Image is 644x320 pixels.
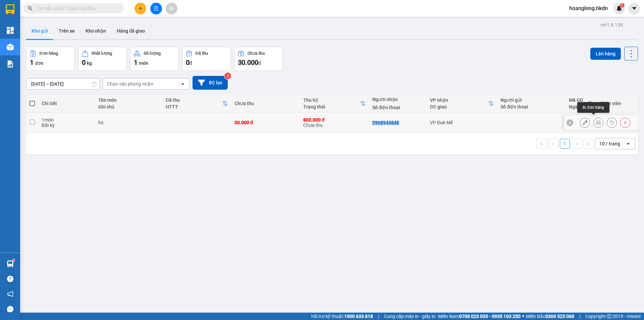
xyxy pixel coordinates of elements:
[522,315,524,318] span: ⚪️
[430,104,488,109] div: ĐC giao
[42,101,92,106] div: Chi tiết
[566,95,596,112] th: Toggle SortBy
[7,260,14,267] img: warehouse-icon
[111,23,150,39] button: Hàng đã giao
[139,60,148,66] span: món
[190,60,192,66] span: đ
[372,120,399,125] div: 0968944848
[13,259,15,261] sup: 1
[98,104,159,109] div: Ghi chú
[166,104,222,109] div: HTTT
[53,23,80,39] button: Trên xe
[607,314,611,319] span: copyright
[430,97,488,103] div: VP nhận
[7,60,14,67] img: solution-icon
[628,3,640,14] button: caret-down
[107,81,153,87] div: Chọn văn phòng nhận
[372,105,424,110] div: Số điện thoại
[7,306,13,312] span: message
[180,81,185,87] svg: open
[166,97,222,103] div: Đã thu
[196,51,208,56] div: Đã thu
[234,101,297,106] div: Chưa thu
[626,141,631,146] svg: open
[224,73,231,79] sup: 2
[303,104,360,109] div: Trạng thái
[35,60,43,66] span: đơn
[82,58,86,66] span: 0
[303,117,366,123] div: 800.000 đ
[631,5,637,11] span: caret-down
[569,97,588,103] div: Mã GD
[303,97,360,103] div: Thu hộ
[98,97,159,103] div: Tên món
[7,291,13,297] span: notification
[7,27,14,34] img: dashboard-icon
[26,47,75,71] button: Đơn hàng1đơn
[234,47,283,71] button: Chưa thu30.000đ
[42,117,92,123] div: 1 món
[7,44,14,51] img: warehouse-icon
[599,140,620,147] div: 10 / trang
[80,23,111,39] button: Kho nhận
[384,313,436,320] span: Cung cấp máy in - giấy in:
[169,6,174,11] span: aim
[98,120,159,125] div: hs
[621,3,623,8] span: 1
[6,4,14,14] img: logo-vxr
[620,3,625,8] sup: 1
[372,97,424,102] div: Người nhận
[616,5,622,11] img: icon-new-feature
[564,4,613,12] span: hoanglong.hkdn
[459,314,521,319] strong: 0708 023 035 - 0935 103 250
[545,314,574,319] strong: 0369 525 060
[300,95,369,112] th: Toggle SortBy
[37,5,116,12] input: Tìm tên, số ĐT hoặc mã đơn
[569,104,588,109] div: Ngày ĐH
[344,314,373,319] strong: 1900 633 818
[248,51,265,56] div: Chưa thu
[193,76,228,90] button: Bộ lọc
[182,47,231,71] button: Đã thu0đ
[303,117,366,128] div: Chưa thu
[600,101,634,106] div: Nhân viên
[526,313,574,320] span: Miền Bắc
[579,313,580,320] span: |
[26,79,100,89] input: Select a date range.
[28,6,33,11] span: search
[258,60,261,66] span: đ
[150,3,162,14] button: file-add
[590,48,621,60] button: Lên hàng
[577,102,609,113] div: In đơn hàng
[186,58,190,66] span: 0
[560,139,570,149] button: 1
[7,276,13,282] span: question-circle
[130,47,179,71] button: Số lượng1món
[30,58,34,66] span: 1
[311,313,373,320] span: Hỗ trợ kỹ thuật:
[430,120,494,125] div: VP Đak Mil
[500,104,562,109] div: Số điện thoại
[42,123,92,128] div: Bất kỳ
[78,47,127,71] button: Khối lượng0kg
[134,58,138,66] span: 1
[600,21,623,29] div: ver 1.8.138
[438,313,521,320] span: Miền Nam
[162,95,231,112] th: Toggle SortBy
[154,6,158,11] span: file-add
[500,97,562,103] div: Người gửi
[580,118,590,128] div: Sửa đơn hàng
[378,313,379,320] span: |
[427,95,497,112] th: Toggle SortBy
[166,3,177,14] button: aim
[238,58,258,66] span: 30.000
[138,6,143,11] span: plus
[144,51,161,56] div: Số lượng
[26,23,53,39] button: Kho gửi
[135,3,146,14] button: plus
[234,120,297,125] div: 30.000 đ
[92,51,112,56] div: Khối lượng
[569,115,593,120] div: HFJPZXQA
[87,60,92,66] span: kg
[40,51,58,56] div: Đơn hàng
